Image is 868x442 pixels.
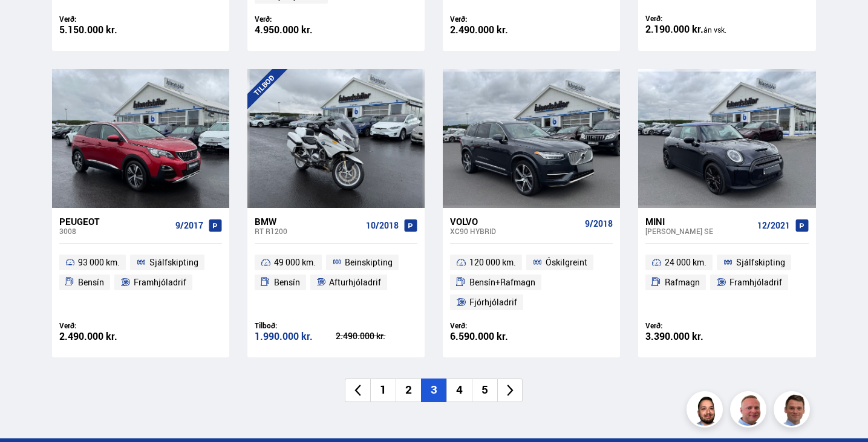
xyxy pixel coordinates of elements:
[585,219,613,229] span: 9/2018
[366,221,399,230] span: 10/2018
[472,379,497,402] li: 5
[396,379,421,402] li: 2
[59,15,141,24] div: Verð:
[450,216,580,227] div: Volvo
[345,255,393,270] span: Beinskipting
[645,216,752,227] div: Mini
[703,25,726,34] span: án vsk.
[421,379,446,402] li: 3
[78,255,120,270] span: 93 000 km.
[450,331,532,342] div: 6.590.000 kr.
[370,379,396,402] li: 1
[247,208,425,357] a: BMW RT R1200 10/2018 49 000 km. Beinskipting Bensín Afturhjóladrif Tilboð: 1.990.000 kr. 2.490.00...
[336,332,417,340] div: 2.490.000 kr.
[775,393,812,429] img: FbJEzSuNWCJXmdc-.webp
[732,393,768,429] img: siFngHWaQ9KaOqBr.png
[469,255,516,270] span: 120 000 km.
[274,275,300,290] span: Bensín
[255,25,336,35] div: 4.950.000 kr.
[446,379,472,402] li: 4
[645,24,734,35] div: 2.190.000 kr.
[450,25,532,35] div: 2.490.000 kr.
[638,208,815,357] a: Mini [PERSON_NAME] SE 12/2021 24 000 km. Sjálfskipting Rafmagn Framhjóladrif Verð: 3.390.000 kr.
[450,15,532,24] div: Verð:
[450,227,580,235] div: XC90 HYBRID
[255,216,361,227] div: BMW
[59,321,141,330] div: Verð:
[469,275,535,290] span: Bensín+Rafmagn
[255,15,336,24] div: Verð:
[59,25,141,35] div: 5.150.000 kr.
[175,221,203,230] span: 9/2017
[10,5,46,41] button: Opna LiveChat spjallviðmót
[729,275,782,290] span: Framhjóladrif
[757,221,790,230] span: 12/2021
[59,216,171,227] div: Peugeot
[450,321,532,330] div: Verð:
[546,255,587,270] span: Óskilgreint
[149,255,198,270] span: Sjálfskipting
[134,275,186,290] span: Framhjóladrif
[255,321,336,330] div: Tilboð:
[52,208,229,357] a: Peugeot 3008 9/2017 93 000 km. Sjálfskipting Bensín Framhjóladrif Verð: 2.490.000 kr.
[736,255,785,270] span: Sjálfskipting
[59,227,171,235] div: 3008
[645,331,727,342] div: 3.390.000 kr.
[274,255,316,270] span: 49 000 km.
[443,208,620,357] a: Volvo XC90 HYBRID 9/2018 120 000 km. Óskilgreint Bensín+Rafmagn Fjórhjóladrif Verð: 6.590.000 kr.
[59,331,141,342] div: 2.490.000 kr.
[665,275,700,290] span: Rafmagn
[645,14,734,23] div: Verð:
[645,227,752,235] div: [PERSON_NAME] SE
[78,275,104,290] span: Bensín
[329,275,381,290] span: Afturhjóladrif
[688,393,725,429] img: nhp88E3Fdnt1Opn2.png
[255,331,336,342] div: 1.990.000 kr.
[469,295,517,310] span: Fjórhjóladrif
[645,321,727,330] div: Verð:
[665,255,706,270] span: 24 000 km.
[255,227,361,235] div: RT R1200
